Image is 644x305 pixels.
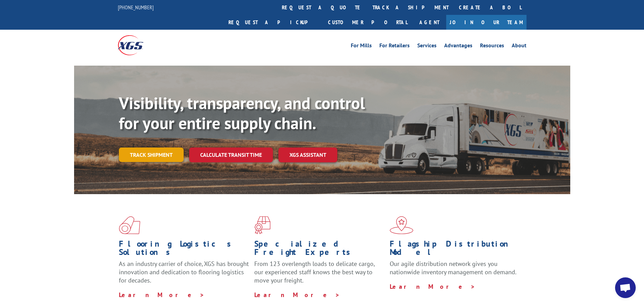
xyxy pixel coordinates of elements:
span: As an industry carrier of choice, XGS has brought innovation and dedication to flooring logistics... [119,260,249,284]
h1: Flagship Distribution Model [390,240,520,260]
a: XGS ASSISTANT [278,147,337,162]
a: [PHONE_NUMBER] [118,4,154,11]
img: xgs-icon-total-supply-chain-intelligence-red [119,216,140,234]
a: Join Our Team [446,15,527,30]
a: Advantages [444,43,472,50]
a: Learn More > [390,283,476,290]
a: Customer Portal [323,15,412,30]
img: xgs-icon-flagship-distribution-model-red [390,216,413,234]
a: Learn More > [254,291,340,299]
a: About [512,43,527,50]
a: Agent [412,15,446,30]
a: Services [417,43,437,50]
a: Request a pickup [223,15,323,30]
a: Open chat [615,277,636,298]
a: Learn More > [119,291,205,299]
a: Track shipment [119,147,184,162]
h1: Specialized Freight Experts [254,240,385,260]
h1: Flooring Logistics Solutions [119,240,249,260]
p: From 123 overlength loads to delicate cargo, our experienced staff knows the best way to move you... [254,260,385,290]
a: For Retailers [379,43,410,50]
span: Our agile distribution network gives you nationwide inventory management on demand. [390,260,517,276]
a: For Mills [351,43,372,50]
a: Resources [480,43,504,50]
img: xgs-icon-focused-on-flooring-red [254,216,270,234]
a: Calculate transit time [189,147,273,162]
b: Visibility, transparency, and control for your entire supply chain. [119,92,365,134]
